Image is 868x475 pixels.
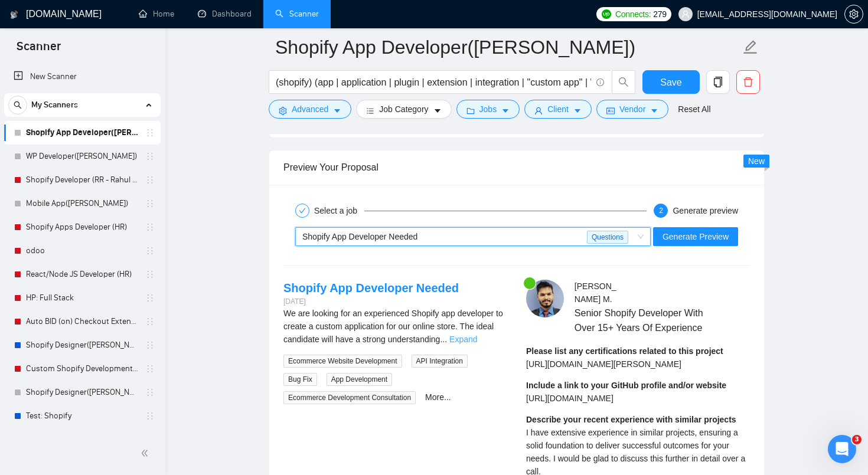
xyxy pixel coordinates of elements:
[26,192,138,215] a: Mobile App([PERSON_NAME])
[279,106,287,115] span: setting
[587,231,628,244] span: Questions
[663,230,729,243] span: Generate Preview
[283,307,507,346] div: We are looking for an experienced Shopify app developer to create a custom application for our on...
[269,100,351,119] button: settingAdvancedcaret-down
[79,366,157,414] button: Messages
[26,381,138,404] a: Shopify Designer([PERSON_NAME])
[26,145,138,168] a: WP Developer([PERSON_NAME])
[650,106,658,115] span: caret-down
[706,70,730,94] button: copy
[24,269,197,281] div: We typically reply in under a minute
[145,128,155,137] span: holder
[425,392,451,402] a: More...
[681,10,690,18] span: user
[526,394,614,403] span: [URL][DOMAIN_NAME]
[844,9,863,19] a: setting
[26,396,53,404] span: Home
[53,218,74,231] div: Dima
[466,106,475,115] span: folder
[653,8,666,21] span: 279
[606,106,615,115] span: idcard
[26,263,138,286] a: React/Node JS Developer (HR)
[660,75,681,90] span: Save
[24,22,43,41] img: logo
[678,103,710,116] a: Reset All
[24,207,48,230] img: Profile image for Dima
[283,150,750,184] div: Preview Your Proposal
[145,175,155,185] span: holder
[145,199,155,208] span: holder
[7,38,70,63] span: Scanner
[612,77,635,87] span: search
[379,103,428,116] span: Job Category
[534,106,543,115] span: user
[145,293,155,303] span: holder
[8,96,27,114] button: search
[302,232,417,241] span: Shopify App Developer Needed
[748,156,765,166] span: New
[24,257,197,269] div: Send us a message
[743,40,758,55] span: edit
[12,247,224,291] div: Send us a messageWe typically reply in under a minute
[12,179,224,241] div: Recent messageProfile image for DimaRate your conversationDima•[DATE]
[24,189,212,201] div: Recent message
[456,100,520,119] button: folderJobscaret-down
[24,309,96,321] span: Search for help
[596,100,668,119] button: idcardVendorcaret-down
[24,144,213,164] p: How can we help?
[275,9,319,19] a: searchScanner
[736,70,760,94] button: delete
[26,428,138,451] a: shopify development
[433,106,442,115] span: caret-down
[526,415,736,424] strong: Describe your recent experience with similar projects
[145,152,155,161] span: holder
[14,65,151,89] a: New Scanner
[145,270,155,279] span: holder
[26,286,138,310] a: HP: Full Stack
[653,227,738,246] button: Generate Preview
[26,121,138,145] a: Shopify App Developer([PERSON_NAME])
[276,75,591,90] input: Search Freelance Jobs...
[26,404,138,428] a: Test: Shopify
[145,388,155,397] span: holder
[53,207,161,217] span: Rate your conversation
[145,222,155,232] span: holder
[612,70,635,94] button: search
[526,346,723,356] strong: Please list any certifications related to this project
[356,100,451,119] button: barsJob Categorycaret-down
[26,168,138,192] a: Shopify Developer (RR - Rahul R)
[203,19,224,40] div: Close
[526,359,681,369] span: [URL][DOMAIN_NAME][PERSON_NAME]
[198,9,252,19] a: dashboardDashboard
[283,296,459,307] div: [DATE]
[596,78,604,86] span: info-circle
[283,355,402,368] span: Ecommerce Website Development
[573,106,582,115] span: caret-down
[449,335,477,344] a: Expand
[852,435,862,444] span: 3
[145,364,155,374] span: holder
[98,396,139,404] span: Messages
[158,366,236,414] button: Help
[327,373,392,386] span: App Development
[366,106,374,115] span: bars
[4,65,161,89] li: New Scanner
[12,196,224,240] div: Profile image for DimaRate your conversationDima•[DATE]
[283,373,317,386] span: Bug Fix
[145,411,155,421] span: holder
[844,5,863,24] button: setting
[615,8,651,21] span: Connects:
[145,317,155,326] span: holder
[299,207,306,214] span: check
[575,306,715,335] span: Senior Shopify Developer With Over 15+ Years Of Experience
[145,340,155,350] span: holder
[659,207,663,215] span: 2
[171,19,195,42] img: Profile image for Dima
[283,281,459,294] a: Shopify App Developer Needed
[126,19,150,42] img: Profile image for Nazar
[526,381,726,390] strong: Include a link to your GitHub profile and/or website
[10,5,18,24] img: logo
[314,204,364,218] div: Select a job
[283,391,416,404] span: Ecommerce Development Consultation
[17,331,219,365] div: ✅ How To: Connect your agency to [DOMAIN_NAME]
